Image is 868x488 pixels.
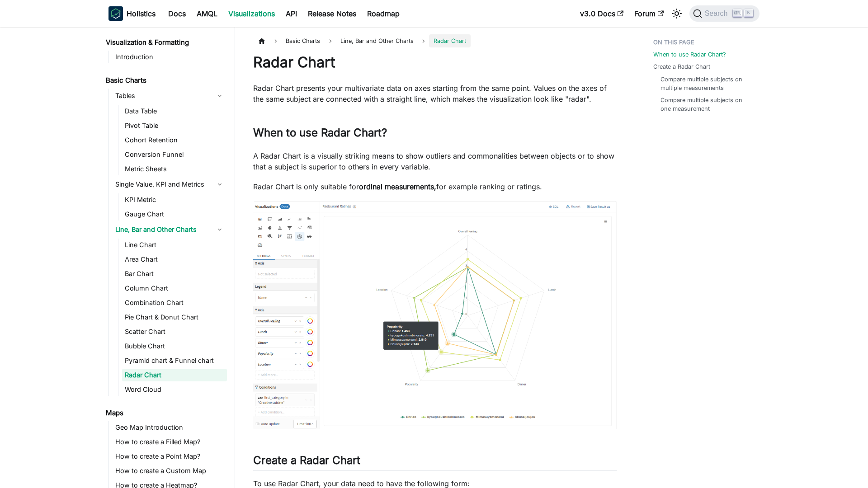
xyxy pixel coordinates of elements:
[103,407,227,419] a: Maps
[113,450,227,463] a: How to create a Point Map?
[191,6,223,21] a: AMQL
[253,181,617,192] p: Radar Chart is only suitable for for example ranking or ratings.
[122,369,227,381] a: Radar Chart
[223,6,280,21] a: Visualizations
[660,96,750,113] a: Compare multiple subjects on one measurement
[253,150,617,172] p: A Radar Chart is a visually striking means to show outliers and commonalities between objects or ...
[122,134,227,146] a: Cohort Retention
[103,36,227,49] a: Visualization & Formatting
[113,89,227,103] a: Tables
[280,6,302,21] a: API
[744,9,753,17] kbd: K
[122,282,227,295] a: Column Chart
[336,34,418,47] span: Line, Bar and Other Charts
[122,208,227,221] a: Gauge Chart
[253,34,270,47] a: Home page
[108,6,123,21] img: Holistics
[122,354,227,367] a: Pyramid chart & Funnel chart
[122,105,227,117] a: Data Table
[163,6,191,21] a: Docs
[253,34,617,47] nav: Breadcrumbs
[122,340,227,352] a: Bubble Chart
[359,182,436,191] strong: ordinal measurements,
[660,75,750,92] a: Compare multiple subjects on multiple measurements
[122,148,227,161] a: Conversion Funnel
[113,51,227,63] a: Introduction
[113,222,227,237] a: Line, Bar and Other Charts
[429,34,471,47] span: Radar Chart
[702,9,733,18] span: Search
[127,8,156,19] b: Holistics
[122,267,227,280] a: Bar Chart
[253,126,617,143] h2: When to use Radar Chart?
[113,436,227,448] a: How to create a Filled Map?
[113,177,227,192] a: Single Value, KPI and Metrics
[122,253,227,266] a: Area Chart
[99,27,235,488] nav: Docs sidebar
[122,119,227,132] a: Pivot Table
[253,454,617,471] h2: Create a Radar Chart
[122,239,227,251] a: Line Chart
[689,5,759,22] button: Search (Ctrl+K)
[122,193,227,206] a: KPI Metric
[653,50,726,59] a: When to use Radar Chart?
[122,383,227,396] a: Word Cloud
[653,62,710,71] a: Create a Radar Chart
[122,296,227,309] a: Combination Chart
[629,6,669,21] a: Forum
[575,6,629,21] a: v3.0 Docs
[122,325,227,338] a: Scatter Chart
[122,163,227,175] a: Metric Sheets
[253,83,617,104] p: Radar Chart presents your multivariate data on axes starting from the same point. Values on the a...
[281,34,325,47] span: Basic Charts
[122,311,227,324] a: Pie Chart & Donut Chart
[113,421,227,434] a: Geo Map Introduction
[108,6,156,21] a: HolisticsHolistics
[362,6,405,21] a: Roadmap
[103,74,227,87] a: Basic Charts
[670,6,684,21] button: Switch between dark and light mode (currently light mode)
[113,465,227,477] a: How to create a Custom Map
[302,6,362,21] a: Release Notes
[253,53,617,71] h1: Radar Chart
